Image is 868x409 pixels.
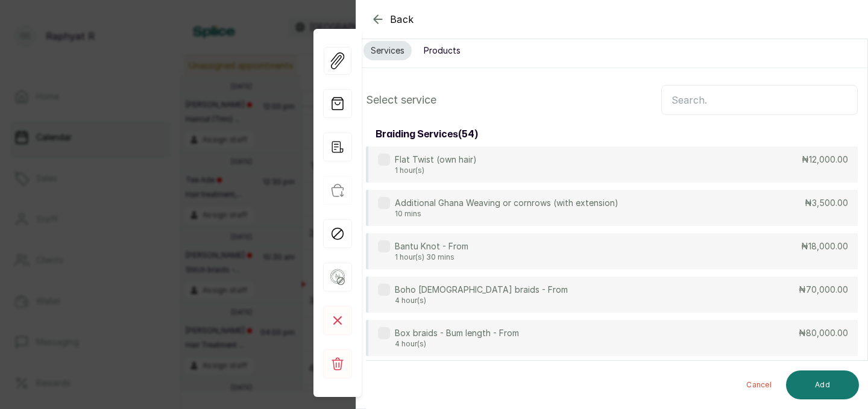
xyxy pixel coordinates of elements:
p: Additional Ghana Weaving or cornrows (with extension) [395,197,618,209]
p: Boho [DEMOGRAPHIC_DATA] braids - From [395,284,568,296]
p: ₦18,000.00 [801,240,848,252]
p: Flat Twist (own hair) [395,154,477,166]
span: Back [390,12,414,27]
p: 1 hour(s) 30 mins [395,252,468,262]
p: Bantu Knot - From [395,240,468,252]
p: ₦12,000.00 [802,154,848,166]
button: Back [371,12,414,27]
button: Services [363,41,412,60]
p: ₦80,000.00 [799,327,848,339]
p: 1 hour(s) [395,166,477,175]
p: 4 hour(s) [395,339,519,349]
button: Products [417,41,468,60]
h3: braiding services ( 54 ) [376,127,478,142]
p: ₦3,500.00 [805,197,848,209]
p: 4 hour(s) [395,296,568,305]
p: 10 mins [395,209,618,219]
input: Search. [661,85,858,115]
p: Select service [366,92,436,108]
p: ₦70,000.00 [799,284,848,296]
button: Add [786,370,859,399]
p: Box braids - Bum length - From [395,327,519,339]
button: Cancel [737,370,781,399]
